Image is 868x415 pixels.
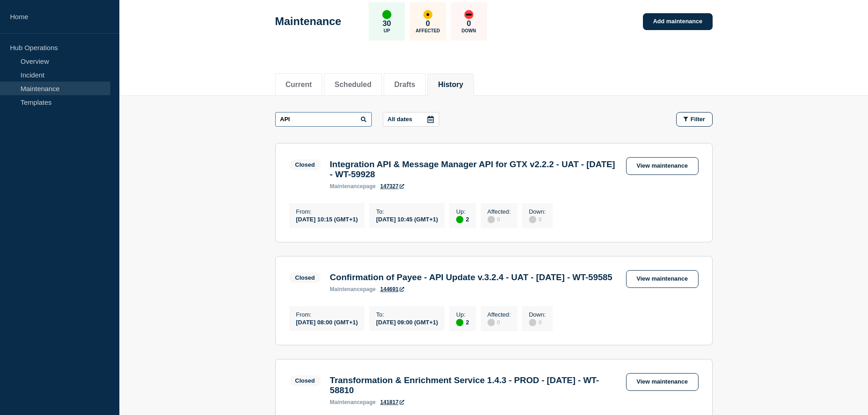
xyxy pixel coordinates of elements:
button: Filter [676,112,713,127]
p: page [330,399,376,405]
div: disabled [529,319,536,326]
div: 2 [456,215,469,223]
h3: Integration API & Message Manager API for GTX v2.2.2 - UAT - [DATE] - WT-59928 [330,159,617,179]
button: All dates [383,112,439,127]
div: 2 [456,318,469,326]
div: down [464,10,473,19]
a: View maintenance [626,373,698,391]
div: disabled [488,216,495,223]
div: 0 [529,215,546,223]
p: 0 [467,19,471,28]
a: 141817 [380,399,404,405]
div: affected [423,10,432,19]
a: View maintenance [626,270,698,288]
div: Closed [295,274,315,281]
div: disabled [488,319,495,326]
p: page [330,286,376,292]
div: 0 [488,318,511,326]
p: 0 [426,19,430,28]
div: up [456,216,463,223]
span: maintenance [330,183,363,190]
p: Up : [456,208,469,215]
span: maintenance [330,399,363,405]
span: Filter [691,116,705,123]
div: Closed [295,161,315,168]
a: 144691 [380,286,404,292]
p: All dates [388,116,412,123]
h3: Transformation & Enrichment Service 1.4.3 - PROD - [DATE] - WT-58810 [330,375,617,395]
button: Scheduled [334,81,371,89]
div: up [456,319,463,326]
span: maintenance [330,286,363,292]
p: Up [384,28,390,33]
a: View maintenance [626,157,698,175]
button: History [438,81,463,89]
p: From : [296,208,358,215]
h1: Maintenance [275,15,341,28]
p: Affected : [488,311,511,318]
div: [DATE] 10:45 (GMT+1) [376,215,438,223]
div: disabled [529,216,536,223]
div: Closed [295,377,315,384]
div: 0 [529,318,546,326]
div: 0 [488,215,511,223]
p: Down [462,28,476,33]
p: 30 [382,19,391,28]
p: Up : [456,311,469,318]
a: 147327 [380,183,404,190]
div: [DATE] 10:15 (GMT+1) [296,215,358,223]
div: [DATE] 08:00 (GMT+1) [296,318,358,326]
p: Down : [529,311,546,318]
button: Drafts [394,81,415,89]
p: Down : [529,208,546,215]
input: Search maintenances [275,112,372,127]
p: From : [296,311,358,318]
p: Affected : [488,208,511,215]
p: page [330,183,376,190]
button: Current [286,81,312,89]
p: To : [376,208,438,215]
a: Add maintenance [643,13,712,30]
p: Affected [416,28,440,33]
p: To : [376,311,438,318]
div: up [382,10,391,19]
div: [DATE] 09:00 (GMT+1) [376,318,438,326]
h3: Confirmation of Payee - API Update v.3.2.4 - UAT - [DATE] - WT-59585 [330,272,612,282]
